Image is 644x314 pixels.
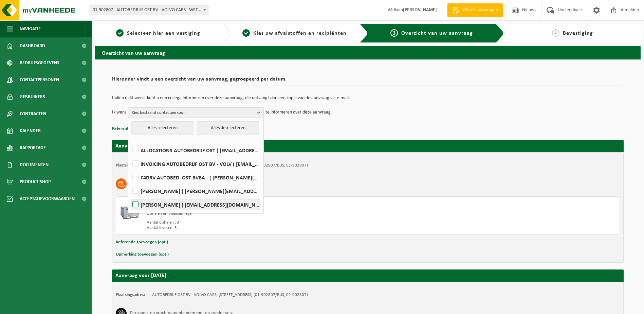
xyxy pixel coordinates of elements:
[253,31,347,36] span: Kies uw afvalstoffen en recipiënten
[552,29,559,37] span: 4
[461,7,500,14] span: Offerte aanvragen
[112,96,624,101] p: Indien u dit wenst kunt u een collega informeren over deze aanvraag, die ontvangt dan een kopie v...
[152,292,308,298] td: AUTOBEDRIJF OST BV - VOLVO CARS, [STREET_ADDRESS] (01-902807/BUS, 01-902807)
[20,20,41,37] span: Navigatie
[112,76,624,86] h2: Hieronder vindt u een overzicht van uw aanvraag, gegroepeerd per datum.
[95,46,641,59] h2: Overzicht van uw aanvraag
[112,107,126,118] p: Ik wens
[116,293,145,297] strong: Plaatsingsadres:
[147,225,395,231] div: Aantal leveren: 3
[131,145,260,155] label: ALLOCATIONS AUTOBEDRIJF OST ( [EMAIL_ADDRESS][DOMAIN_NAME] )
[128,107,264,118] button: Kies bestaand contactpersoon
[20,156,49,173] span: Documenten
[119,200,140,221] img: PB-LB-0680-HPE-GY-01.png
[20,139,46,156] span: Rapportage
[563,31,593,36] span: Bevestiging
[115,273,166,278] strong: Aanvraag voor [DATE]
[112,124,164,133] button: Referentie toevoegen (opt.)
[90,5,208,15] span: 01-902807 - AUTOBEDRIJF OST BV - VOLVO CARS - WETTEREN
[90,5,208,15] span: 01-902807 - AUTOBEDRIJF OST BV - VOLVO CARS - WETTEREN
[147,220,395,225] div: Aantal ophalen : 3
[131,121,194,135] button: Alles selecteren
[242,29,250,37] span: 2
[20,105,46,122] span: Contracten
[116,250,169,259] button: Opmerking toevoegen (opt.)
[20,71,59,88] span: Contactpersonen
[403,7,437,13] strong: [PERSON_NAME]
[147,211,395,216] div: Ophalen en plaatsen lege
[20,122,41,139] span: Kalender
[20,173,51,190] span: Product Shop
[98,29,218,37] a: 1Selecteer hier een vestiging
[131,159,260,169] label: INVOICING AUTOBEDRIJF OST BV - VOLV ( [EMAIL_ADDRESS][DOMAIN_NAME] )
[115,143,166,149] strong: Aanvraag voor [DATE]
[116,238,168,247] button: Referentie toevoegen (opt.)
[265,107,332,118] p: te informeren over deze aanvraag.
[447,3,503,17] a: Offerte aanvragen
[127,31,200,36] span: Selecteer hier een vestiging
[20,54,59,71] span: Bedrijfsgegevens
[116,163,145,168] strong: Plaatsingsadres:
[20,88,45,105] span: Gebruikers
[116,29,124,37] span: 1
[131,172,260,182] label: C4DRV AUTOBED. OST BVBA - ( [PERSON_NAME][EMAIL_ADDRESS][DOMAIN_NAME] )
[235,29,354,37] a: 2Kies uw afvalstoffen en recipiënten
[20,37,45,54] span: Dashboard
[131,186,260,196] label: [PERSON_NAME] ( [PERSON_NAME][EMAIL_ADDRESS][DOMAIN_NAME] )
[131,199,260,210] label: [PERSON_NAME] ( [EMAIL_ADDRESS][DOMAIN_NAME] )
[401,31,473,36] span: Overzicht van uw aanvraag
[20,190,75,207] span: Acceptatievoorwaarden
[132,108,255,118] span: Kies bestaand contactpersoon
[197,121,259,135] button: Alles deselecteren
[390,29,398,37] span: 3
